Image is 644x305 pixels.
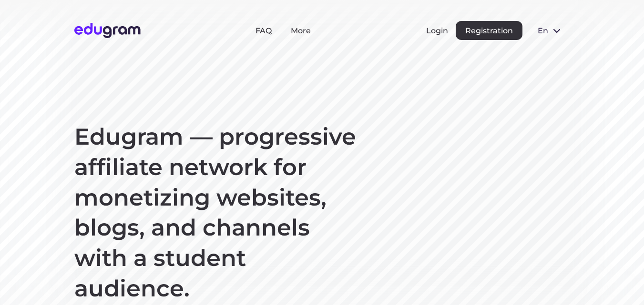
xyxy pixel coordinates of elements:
[74,122,360,304] h1: Edugram — progressive affiliate network for monetizing websites, blogs, and channels with a stude...
[256,26,272,35] a: FAQ
[426,26,448,35] button: Login
[291,26,311,35] a: More
[530,21,570,40] button: en
[74,23,141,38] img: Edugram Logo
[456,21,522,40] button: Registration
[538,26,547,35] span: en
